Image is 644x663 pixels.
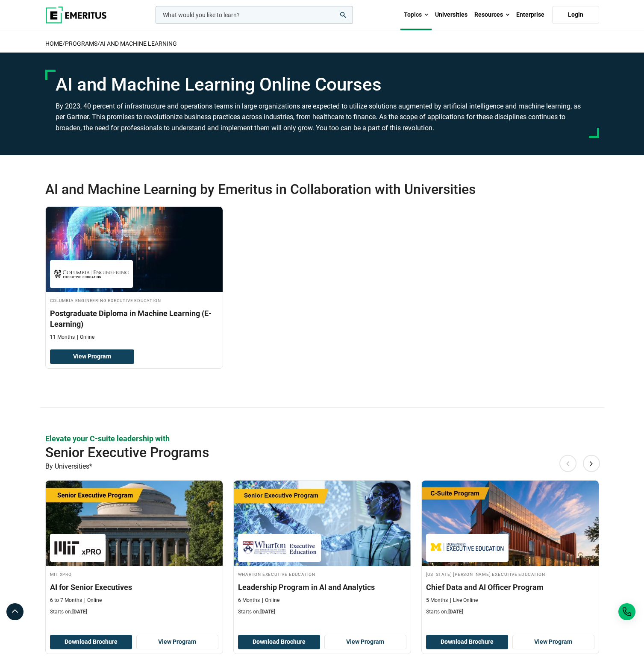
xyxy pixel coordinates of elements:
[50,570,218,578] h4: MIT xPRO
[136,635,218,649] a: View Program
[234,481,411,620] a: AI and Machine Learning Course by Wharton Executive Education - December 11, 2025 Wharton Executi...
[238,582,406,593] h3: Leadership Program in AI and Analytics
[50,597,82,604] p: 6 to 7 Months
[50,582,218,593] h3: AI for Senior Executives
[46,481,223,620] a: AI and Machine Learning Course by MIT xPRO - October 16, 2025 MIT xPRO MIT xPRO AI for Senior Exe...
[45,444,544,461] h2: Senior Executive Programs
[260,609,275,615] span: [DATE]
[65,40,97,47] a: Programs
[56,101,589,134] p: By 2023, 40 percent of infrastructure and operations teams in large organizations are expected to...
[426,635,508,649] button: Download Brochure
[583,455,600,472] button: Next
[45,40,62,47] a: home
[450,597,478,604] p: Live Online
[45,181,544,198] h2: AI and Machine Learning by Emeritus in Collaboration with Universities
[426,597,448,604] p: 5 Months
[46,207,223,345] a: AI and Machine Learning Course by Columbia Engineering Executive Education - Columbia Engineering...
[238,635,320,649] button: Download Brochure
[238,570,406,578] h4: Wharton Executive Education
[50,296,218,304] h4: Columbia Engineering Executive Education
[72,609,87,615] span: [DATE]
[54,264,129,284] img: Columbia Engineering Executive Education
[84,597,102,604] p: Online
[234,481,411,566] img: Leadership Program in AI and Analytics | Online AI and Machine Learning Course
[50,608,218,616] p: Starts on:
[50,334,75,341] p: 11 Months
[45,35,599,53] h2: / /
[262,597,279,604] p: Online
[46,207,223,292] img: Postgraduate Diploma in Machine Learning (E-Learning) | Online AI and Machine Learning Course
[50,349,134,364] a: View Program
[77,334,94,341] p: Online
[156,6,353,24] input: woocommerce-product-search-field-0
[426,570,594,578] h4: [US_STATE] [PERSON_NAME] Executive Education
[100,40,177,47] a: AI and Machine Learning
[238,597,260,604] p: 6 Months
[324,635,406,649] a: View Program
[430,538,505,557] img: Michigan Ross Executive Education
[238,608,406,616] p: Starts on:
[54,538,101,557] img: MIT xPRO
[50,635,132,649] button: Download Brochure
[45,461,599,472] p: By Universities*
[56,74,589,95] h1: AI and Machine Learning Online Courses
[422,481,599,620] a: AI and Machine Learning Course by Michigan Ross Executive Education - December 17, 2025 Michigan ...
[242,538,317,557] img: Wharton Executive Education
[512,635,594,649] a: View Program
[422,481,599,566] img: Chief Data and AI Officer Program | Online AI and Machine Learning Course
[559,455,576,472] button: Previous
[45,433,599,444] p: Elevate your C-suite leadership with
[552,6,599,24] a: Login
[50,308,218,329] h3: Postgraduate Diploma in Machine Learning (E-Learning)
[448,609,463,615] span: [DATE]
[426,608,594,616] p: Starts on:
[426,582,594,593] h3: Chief Data and AI Officer Program
[46,481,223,566] img: AI for Senior Executives | Online AI and Machine Learning Course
